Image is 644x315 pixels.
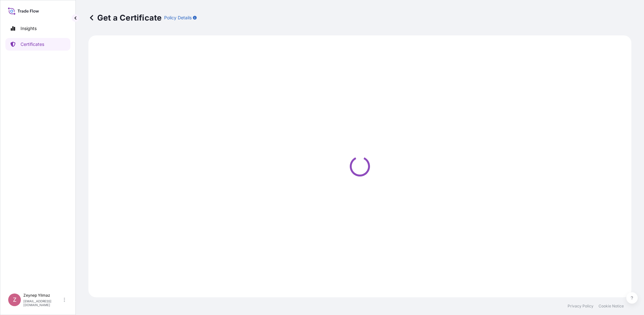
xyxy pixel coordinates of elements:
a: Certificates [5,38,70,51]
a: Privacy Policy [568,304,593,309]
p: [EMAIL_ADDRESS][DOMAIN_NAME] [23,299,63,307]
a: Insights [5,22,70,35]
a: Cookie Notice [599,304,624,309]
p: Zeynep Yilmaz [23,293,63,298]
p: Policy Details [164,15,192,21]
div: Loading [92,39,628,293]
p: Insights [21,25,37,32]
span: Z [13,297,16,303]
p: Get a Certificate [88,13,162,23]
p: Certificates [21,41,44,47]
